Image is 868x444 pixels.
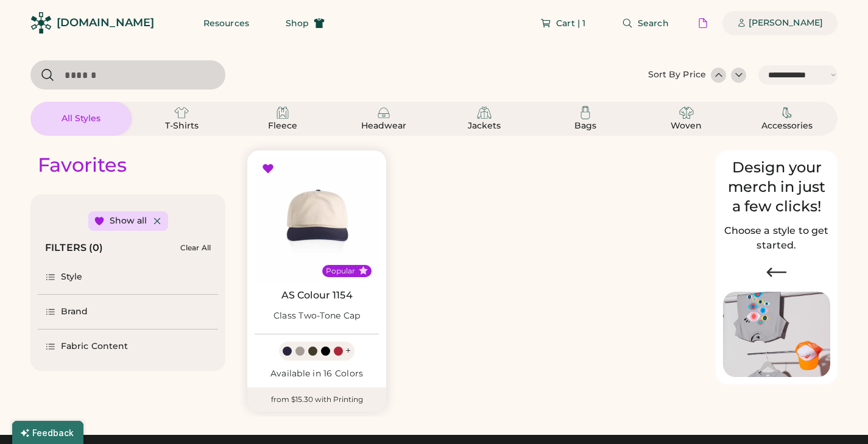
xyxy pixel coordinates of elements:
[723,292,830,378] img: Image of Lisa Congdon Eye Print on T-Shirt and Hat
[45,241,104,255] div: FILTERS (0)
[273,310,361,322] div: Class Two-Tone Cap
[526,11,600,35] button: Cart | 1
[255,368,379,380] div: Available in 16 Colors
[61,340,128,353] div: Fabric Content
[154,120,209,132] div: T-Shirts
[255,120,310,132] div: Fleece
[648,69,706,81] div: Sort By Price
[247,387,386,412] div: from $15.30 with Printing
[749,17,823,29] div: [PERSON_NAME]
[271,11,339,35] button: Shop
[61,271,83,283] div: Style
[679,105,694,120] img: Woven Icon
[723,158,830,216] div: Design your merch in just a few clicks!
[180,244,211,252] div: Clear All
[638,19,669,27] span: Search
[457,120,512,132] div: Jackets
[556,19,585,27] span: Cart | 1
[57,15,154,30] div: [DOMAIN_NAME]
[723,224,830,253] h2: Choose a style to get started.
[255,158,379,282] img: AS Colour 1154 Class Two-Tone Cap
[275,105,290,120] img: Fleece Icon
[558,120,613,132] div: Bags
[607,11,683,35] button: Search
[780,105,794,120] img: Accessories Icon
[659,120,714,132] div: Woven
[359,266,368,275] button: Popular Style
[30,12,52,33] img: Rendered Logo - Screens
[54,113,108,125] div: All Styles
[189,11,264,35] button: Resources
[61,306,88,318] div: Brand
[376,105,391,120] img: Headwear Icon
[578,105,593,120] img: Bags Icon
[760,120,814,132] div: Accessories
[286,19,309,27] span: Shop
[326,266,355,276] div: Popular
[110,215,147,227] div: Show all
[345,344,351,358] div: +
[174,105,189,120] img: T-Shirts Icon
[356,120,411,132] div: Headwear
[38,153,127,177] div: Favorites
[477,105,492,120] img: Jackets Icon
[810,389,863,442] iframe: Front Chat
[281,289,353,301] a: AS Colour 1154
